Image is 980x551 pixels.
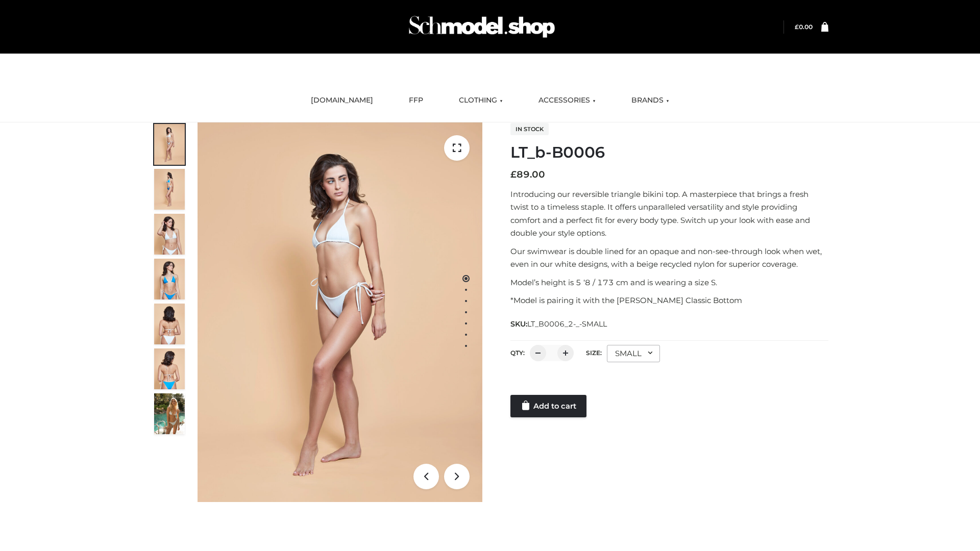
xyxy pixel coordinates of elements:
[198,122,482,502] img: ArielClassicBikiniTop_CloudNine_AzureSky_OW114ECO_1
[795,23,799,31] span: £
[154,304,185,344] img: ArielClassicBikiniTop_CloudNine_AzureSky_OW114ECO_7-scaled.jpg
[510,169,517,180] span: £
[154,169,185,210] img: ArielClassicBikiniTop_CloudNine_AzureSky_OW114ECO_2-scaled.jpg
[586,349,602,357] label: Size:
[531,89,603,112] a: ACCESSORIES
[510,143,828,162] h1: LT_b-B0006
[510,276,828,289] p: Model’s height is 5 ‘8 / 173 cm and is wearing a size S.
[527,319,607,329] span: LT_B0006_2-_-SMALL
[510,395,586,417] a: Add to cart
[795,23,813,31] a: £0.00
[154,259,185,299] img: ArielClassicBikiniTop_CloudNine_AzureSky_OW114ECO_4-scaled.jpg
[451,89,510,112] a: CLOTHING
[510,188,828,240] p: Introducing our reversible triangle bikini top. A masterpiece that brings a fresh twist to a time...
[624,89,677,112] a: BRANDS
[154,393,185,434] img: Arieltop_CloudNine_AzureSky2.jpg
[510,318,608,330] span: SKU:
[510,123,549,135] span: In stock
[154,124,185,165] img: ArielClassicBikiniTop_CloudNine_AzureSky_OW114ECO_1-scaled.jpg
[795,23,813,31] bdi: 0.00
[303,89,381,112] a: [DOMAIN_NAME]
[510,349,525,357] label: QTY:
[154,348,185,389] img: ArielClassicBikiniTop_CloudNine_AzureSky_OW114ECO_8-scaled.jpg
[405,7,558,47] img: Schmodel Admin 964
[510,245,828,271] p: Our swimwear is double lined for an opaque and non-see-through look when wet, even in our white d...
[401,89,431,112] a: FFP
[607,345,660,362] div: SMALL
[510,294,828,307] p: *Model is pairing it with the [PERSON_NAME] Classic Bottom
[154,214,185,255] img: ArielClassicBikiniTop_CloudNine_AzureSky_OW114ECO_3-scaled.jpg
[510,169,545,180] bdi: 89.00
